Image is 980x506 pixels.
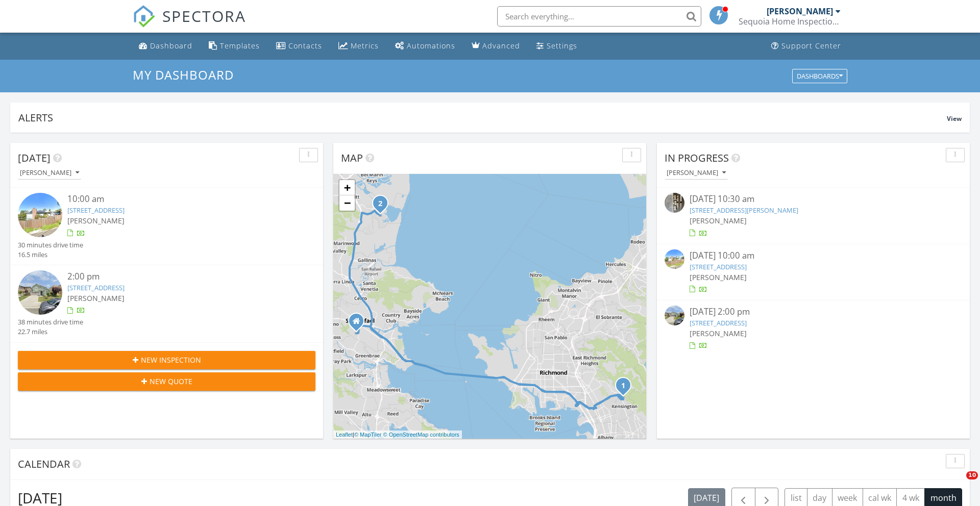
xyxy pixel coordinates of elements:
[18,151,51,165] span: [DATE]
[162,5,246,27] span: SPECTORA
[133,66,234,83] span: My Dashboard
[288,41,322,50] div: Contacts
[665,306,962,351] a: [DATE] 2:00 pm [STREET_ADDRESS] [PERSON_NAME]
[623,385,629,391] div: 61 Cowper Ave, Kensington, CA 94707
[665,166,728,180] button: [PERSON_NAME]
[67,206,125,215] a: [STREET_ADDRESS]
[665,306,684,325] img: streetview
[150,41,192,50] div: Dashboard
[532,37,581,56] a: Settings
[690,249,938,262] div: [DATE] 10:00 am
[18,270,62,315] img: streetview
[18,111,947,124] div: Alerts
[468,37,524,56] a: Advanced
[947,114,962,123] span: View
[67,193,290,206] div: 10:00 am
[18,327,83,337] div: 22.7 miles
[497,6,701,27] input: Search everything...
[67,270,290,283] div: 2:00 pm
[67,216,125,225] span: [PERSON_NAME]
[482,41,520,50] div: Advanced
[336,432,353,438] a: Leaflet
[665,151,729,165] span: In Progress
[341,151,363,165] span: Map
[407,41,455,50] div: Automations
[18,372,315,391] button: New Quote
[339,195,355,211] a: Zoom out
[690,272,747,282] span: [PERSON_NAME]
[334,37,383,56] a: Metrics
[18,240,83,250] div: 30 minutes drive time
[739,16,841,27] div: Sequoia Home Inspections
[383,432,459,438] a: © OpenStreetMap contributors
[690,328,747,338] span: [PERSON_NAME]
[665,193,684,213] img: image_processing2025082784y9e39m.jpeg
[781,41,841,50] div: Support Center
[67,293,125,303] span: [PERSON_NAME]
[547,41,577,50] div: Settings
[792,69,847,83] button: Dashboards
[690,216,747,225] span: [PERSON_NAME]
[20,169,79,176] div: [PERSON_NAME]
[205,37,264,56] a: Templates
[141,355,201,365] span: New Inspection
[18,270,315,337] a: 2:00 pm [STREET_ADDRESS] [PERSON_NAME] 38 minutes drive time 22.7 miles
[690,318,747,327] a: [STREET_ADDRESS]
[135,37,197,56] a: Dashboard
[354,432,382,438] a: © MapTiler
[150,376,192,387] span: New Quote
[339,180,355,195] a: Zoom in
[665,193,962,238] a: [DATE] 10:30 am [STREET_ADDRESS][PERSON_NAME] [PERSON_NAME]
[621,383,625,390] i: 1
[690,306,938,318] div: [DATE] 2:00 pm
[665,249,684,269] img: streetview
[133,14,246,35] a: SPECTORA
[18,193,315,260] a: 10:00 am [STREET_ADDRESS] [PERSON_NAME] 30 minutes drive time 16.5 miles
[966,471,978,479] span: 10
[391,37,459,56] a: Automations (Basic)
[351,41,379,50] div: Metrics
[18,457,70,471] span: Calendar
[797,72,843,80] div: Dashboards
[18,351,315,369] button: New Inspection
[356,321,362,327] div: 11 Lodge Ln, San Rafael CA 94901
[690,262,747,271] a: [STREET_ADDRESS]
[18,193,62,237] img: streetview
[945,471,970,496] iframe: Intercom live chat
[378,200,382,208] i: 2
[665,249,962,295] a: [DATE] 10:00 am [STREET_ADDRESS] [PERSON_NAME]
[18,166,81,180] button: [PERSON_NAME]
[333,431,462,439] div: |
[767,6,833,16] div: [PERSON_NAME]
[380,203,386,209] div: 15 San Pablo Ct, Novato, CA 94949
[767,37,845,56] a: Support Center
[667,169,726,176] div: [PERSON_NAME]
[18,317,83,327] div: 38 minutes drive time
[272,37,326,56] a: Contacts
[220,41,260,50] div: Templates
[690,193,938,206] div: [DATE] 10:30 am
[133,5,155,28] img: The Best Home Inspection Software - Spectora
[690,206,798,215] a: [STREET_ADDRESS][PERSON_NAME]
[67,283,125,292] a: [STREET_ADDRESS]
[18,250,83,260] div: 16.5 miles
